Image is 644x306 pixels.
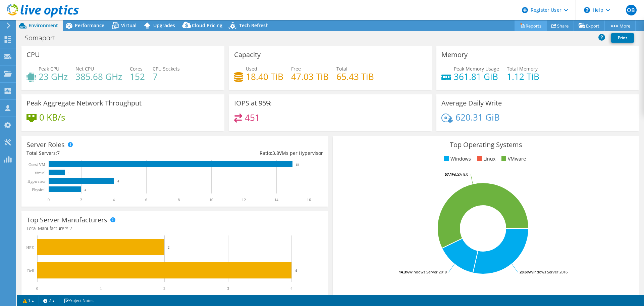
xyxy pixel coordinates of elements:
text: 0 [36,286,38,291]
h4: 23 GHz [39,73,68,80]
text: 2 [168,245,170,249]
text: Virtual [35,171,46,175]
h4: 7 [153,73,180,80]
h4: Total Manufacturers: [26,225,323,232]
span: Total Memory [507,65,538,72]
a: Print [611,33,634,43]
span: Cloud Pricing [192,22,222,29]
li: Linux [475,155,495,163]
text: 15 [296,163,299,166]
h3: Top Server Manufacturers [26,216,107,224]
tspan: Windows Server 2019 [409,269,447,274]
text: 10 [209,198,213,202]
span: Total [336,65,347,72]
text: 8 [178,198,180,202]
span: Upgrades [153,22,175,29]
h3: Peak Aggregate Network Throughput [26,99,142,107]
a: 1 [18,296,39,305]
span: Cores [130,65,143,72]
text: 6 [145,198,147,202]
span: Environment [29,22,58,29]
span: Performance [75,22,104,29]
a: 2 [39,296,59,305]
text: 12 [242,198,246,202]
text: Dell [27,268,34,273]
a: More [604,20,636,31]
span: Peak CPU [39,65,59,72]
h4: 385.68 GHz [75,73,122,80]
text: 4 [113,198,115,202]
h3: CPU [26,51,40,58]
h4: 65.43 TiB [336,73,374,80]
h4: 620.31 GiB [455,114,500,121]
text: 4 [290,286,292,291]
li: VMware [500,155,526,163]
span: CPU Sockets [153,65,180,72]
h1: Somaport [22,34,66,42]
div: Ratio: VMs per Hypervisor [175,149,323,157]
span: Free [291,65,301,72]
text: 1 [68,171,70,175]
h3: Average Daily Write [441,99,502,107]
h3: Server Roles [26,141,65,148]
span: Virtual [121,22,137,29]
tspan: 57.1% [445,172,455,177]
a: Export [574,20,605,31]
tspan: Windows Server 2016 [530,269,568,274]
span: 7 [57,150,60,156]
text: Hypervisor [28,179,46,184]
tspan: 14.3% [399,269,409,274]
tspan: 28.6% [520,269,530,274]
svg: \n [584,7,590,13]
span: Net CPU [75,65,94,72]
span: Peak Memory Usage [454,65,499,72]
h4: 0 KB/s [39,114,65,121]
text: 2 [163,286,165,291]
a: Share [546,20,574,31]
text: 1 [100,286,102,291]
a: Reports [515,20,547,31]
h3: IOPS at 95% [234,99,272,107]
text: 4 [295,268,297,272]
text: Guest VM [29,162,45,167]
text: Physical [32,187,46,192]
li: Windows [442,155,471,163]
text: 16 [307,198,311,202]
h4: 451 [245,114,260,121]
span: 2 [69,225,72,231]
text: 3 [227,286,229,291]
text: 14 [274,198,278,202]
h4: 1.12 TiB [507,73,539,80]
tspan: ESXi 8.0 [455,172,468,177]
h3: Capacity [234,51,261,58]
span: OB [626,5,637,15]
h4: 18.40 TiB [246,73,283,80]
a: Project Notes [59,296,98,305]
text: 2 [80,198,82,202]
text: 2 [85,188,86,191]
span: Tech Refresh [239,22,269,29]
span: Used [246,65,257,72]
span: 3.8 [272,150,279,156]
div: Total Servers: [26,149,175,157]
h4: 152 [130,73,145,80]
h4: 361.81 GiB [454,73,499,80]
text: 4 [117,180,119,183]
text: 0 [48,198,50,202]
h4: 47.03 TiB [291,73,329,80]
h3: Top Operating Systems [338,141,634,148]
text: HPE [26,245,34,250]
h3: Memory [441,51,468,58]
